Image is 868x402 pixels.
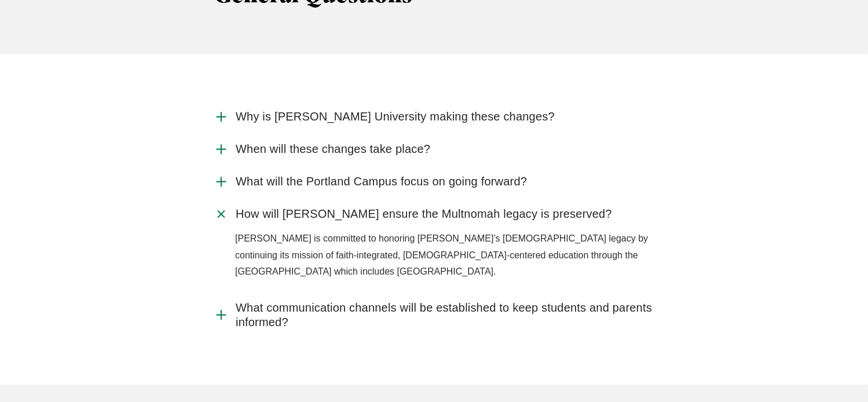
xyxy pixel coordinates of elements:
span: How will [PERSON_NAME] ensure the Multnomah legacy is preserved? [236,207,612,221]
span: What will the Portland Campus focus on going forward? [236,174,527,189]
p: [PERSON_NAME] is committed to honoring [PERSON_NAME]’s [DEMOGRAPHIC_DATA] legacy by continuing it... [235,231,654,280]
span: When will these changes take place? [236,142,430,156]
span: Why is [PERSON_NAME] University making these changes? [236,109,555,124]
span: What communication channels will be established to keep students and parents informed? [236,301,654,330]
